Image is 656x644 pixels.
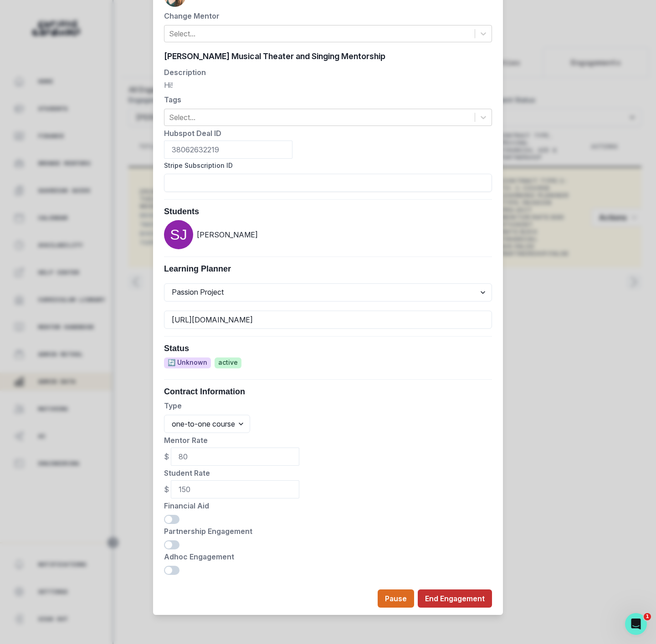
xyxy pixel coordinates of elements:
p: Type [164,400,492,411]
h3: Contract Information [164,387,492,397]
h3: Status [164,344,492,354]
iframe: Intercom live chat [625,613,647,635]
span: Hi! [164,78,173,92]
p: Tags [164,94,492,105]
span: 🔄 Unknown [164,357,211,368]
p: Partnership Engagement [164,526,492,537]
p: $ [164,484,169,495]
p: Adhoc Engagement [164,551,492,562]
p: Mentor Rate [164,435,492,446]
input: Learning planner url [164,311,492,329]
p: $ [164,451,169,462]
p: Student Rate [164,468,492,478]
h3: Students [164,207,492,217]
span: 1 [644,613,651,620]
p: [PERSON_NAME] [197,229,258,240]
button: End Engagement [418,589,492,608]
button: Pause [378,589,414,608]
p: Hubspot Deal ID [164,128,492,139]
h3: Learning Planner [164,264,492,274]
span: active [215,357,241,368]
label: Stripe Subscription ID [164,161,487,170]
p: Financial Aid [164,500,492,511]
img: svg [164,220,193,249]
p: Change Mentor [164,10,492,21]
label: Description [164,67,487,78]
span: [PERSON_NAME] Musical Theater and Singing Mentorship [164,50,385,63]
